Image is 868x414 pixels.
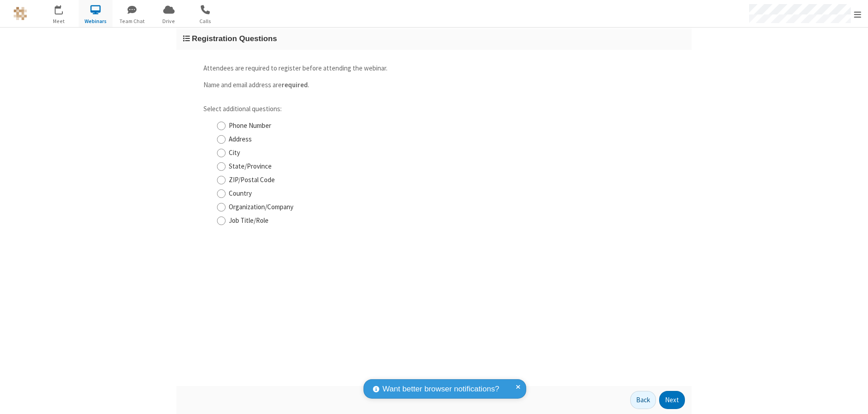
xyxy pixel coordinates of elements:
span: Meet [42,17,76,25]
p: Select additional questions: [203,104,678,114]
span: Team Chat [115,17,149,25]
span: Webinars [79,17,113,25]
label: ZIP/Postal Code [229,175,678,185]
label: Address [229,134,678,145]
button: Next [659,391,685,409]
label: Organization/Company [229,202,678,212]
span: Calls [189,17,222,25]
div: 2 [61,5,67,12]
label: Country [229,188,678,199]
span: Drive [152,17,186,25]
label: City [229,148,678,158]
p: Attendees are required to register before attending the webinar. [203,63,678,74]
label: Job Title/Role [229,216,678,226]
p: Name and email address are . [203,80,678,90]
h3: Registration Questions [183,34,685,43]
img: QA Selenium DO NOT DELETE OR CHANGE [14,7,27,20]
strong: required [282,80,308,89]
label: Phone Number [229,121,678,131]
label: State/Province [229,161,678,172]
span: Want better browser notifications? [382,383,499,395]
button: Back [630,391,656,409]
